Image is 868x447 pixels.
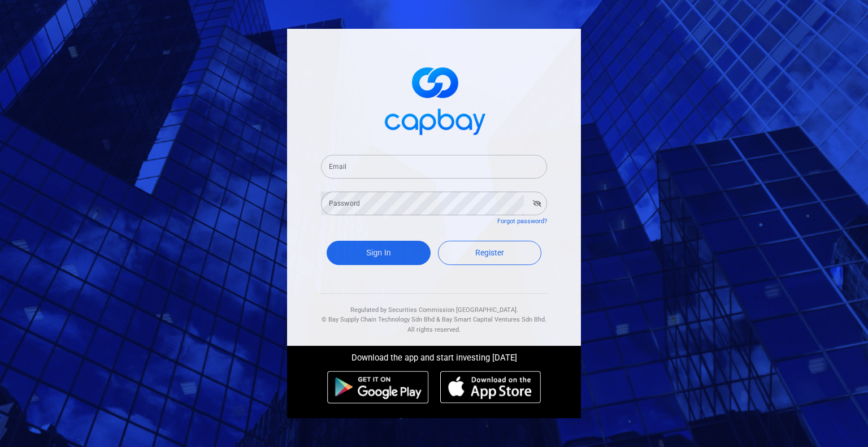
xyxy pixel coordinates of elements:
img: android [327,371,429,403]
span: Bay Smart Capital Ventures Sdn Bhd. [442,316,546,323]
a: Forgot password? [497,218,547,225]
a: Register [438,241,542,265]
div: Regulated by Securities Commission [GEOGRAPHIC_DATA]. & All rights reserved. [321,294,547,335]
span: Register [475,248,504,257]
button: Sign In [327,241,431,265]
img: ios [440,371,541,403]
img: logo [377,57,491,141]
span: © Bay Supply Chain Technology Sdn Bhd [322,316,435,323]
div: Download the app and start investing [DATE] [279,346,589,365]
